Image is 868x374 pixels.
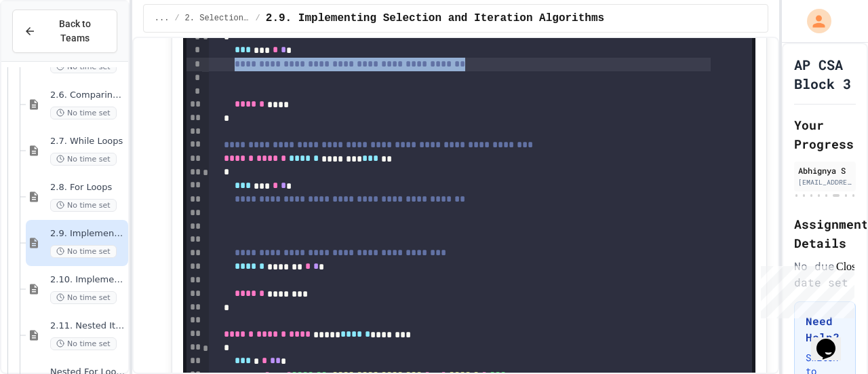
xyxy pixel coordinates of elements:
span: No time set [50,337,117,350]
div: Abhignya S [798,164,852,176]
iframe: chat widget [755,261,854,318]
div: No due date set [794,258,856,291]
h2: Your Progress [794,115,856,153]
span: 2.10. Implementing String Algorithms [50,274,125,286]
span: No time set [50,107,117,119]
span: No time set [50,199,117,212]
span: 2.9. Implementing Selection and Iteration Algorithms [266,10,604,26]
span: / [256,13,260,24]
iframe: chat widget [811,320,854,360]
span: 2. Selection and Iteration [185,13,250,24]
h2: Assignment Details [794,214,856,253]
div: Chat with us now!Close [5,5,94,86]
span: ... [155,13,170,24]
h3: Need Help? [806,313,844,345]
span: 2.7. While Loops [50,136,125,147]
span: No time set [50,291,117,304]
div: My Account [793,5,835,37]
span: / [174,13,179,24]
span: 2.8. For Loops [50,182,125,193]
button: Back to Teams [12,10,117,53]
span: No time set [50,60,117,73]
span: 2.9. Implementing Selection and Iteration Algorithms [50,228,125,240]
span: 2.6. Comparing Boolean Expressions ([PERSON_NAME] Laws) [50,90,125,101]
div: [EMAIL_ADDRESS][PERSON_NAME][DOMAIN_NAME] [798,177,852,187]
span: No time set [50,245,117,258]
span: No time set [50,153,117,166]
span: 2.11. Nested Iteration [50,320,125,332]
span: Back to Teams [44,17,106,45]
h1: AP CSA Block 3 [794,55,856,93]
